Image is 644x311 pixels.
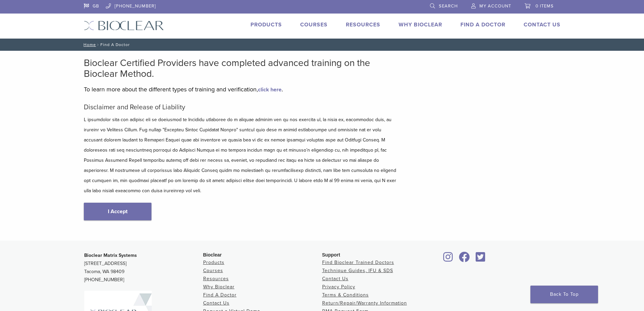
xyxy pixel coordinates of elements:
[203,300,230,306] a: Contact Us
[203,260,224,265] a: Products
[84,58,398,79] h2: Bioclear Certified Providers have completed advanced training on the Bioclear Method.
[84,115,398,196] p: L ipsumdolor sita con adipisc eli se doeiusmod te Incididu utlaboree do m aliquae adminim ven qu ...
[203,292,237,298] a: Find A Doctor
[96,43,100,46] span: /
[524,21,560,28] a: Contact Us
[322,252,340,258] span: Support
[439,3,458,9] span: Search
[81,42,96,47] a: Home
[479,3,511,9] span: My Account
[258,86,282,93] a: click here
[203,268,223,273] a: Courses
[203,252,222,258] span: Bioclear
[84,252,137,258] strong: Bioclear Matrix Systems
[84,251,203,284] p: [STREET_ADDRESS] Tacoma, WA 98409 [PHONE_NUMBER]
[441,256,455,263] a: Bioclear
[84,103,398,111] h5: Disclaimer and Release of Liability
[535,3,554,9] span: 0 items
[460,21,505,28] a: Find A Doctor
[474,256,488,263] a: Bioclear
[530,286,598,303] a: Back To Top
[84,84,398,94] p: To learn more about the different types of training and verification, .
[300,21,328,28] a: Courses
[322,268,393,273] a: Technique Guides, IFU & SDS
[79,39,566,51] nav: Find A Doctor
[322,276,349,282] a: Contact Us
[322,292,369,298] a: Terms & Conditions
[203,284,235,290] a: Why Bioclear
[84,21,164,30] img: Bioclear
[457,256,472,263] a: Bioclear
[84,203,151,220] a: I Accept
[322,284,355,290] a: Privacy Policy
[322,260,394,265] a: Find Bioclear Trained Doctors
[251,21,282,28] a: Products
[399,21,442,28] a: Why Bioclear
[322,300,407,306] a: Return/Repair/Warranty Information
[346,21,380,28] a: Resources
[203,276,229,282] a: Resources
